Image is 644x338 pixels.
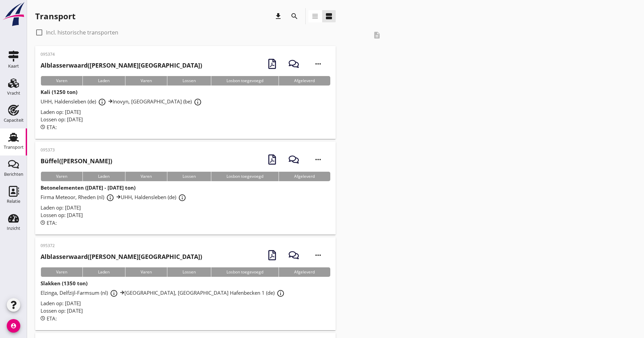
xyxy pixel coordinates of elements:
[41,156,112,166] h2: ([PERSON_NAME])
[41,157,59,165] strong: Büffel
[35,46,336,139] a: 095374Alblasserwaard([PERSON_NAME][GEOGRAPHIC_DATA])VarenLadenVarenLossenLosbon toegevoegdAfgelev...
[7,226,20,231] div: Inzicht
[194,98,202,106] i: info_outline
[311,12,319,20] i: view_headline
[41,194,188,200] span: Firma Meteoor, Rheden (nl) UHH, Haldensleben (de)
[47,124,57,130] span: ETA:
[35,11,75,22] div: Transport
[41,147,112,153] p: 095373
[47,315,57,322] span: ETA:
[167,267,211,277] div: Lossen
[82,76,125,86] div: Laden
[41,89,77,95] strong: Kali (1250 ton)
[110,289,118,297] i: info_outline
[279,267,330,277] div: Afgeleverd
[41,243,202,249] p: 095372
[167,76,211,86] div: Lossen
[41,212,83,218] span: Lossen op: [DATE]
[7,199,20,203] div: Relatie
[46,29,118,36] label: Incl. historische transporten
[125,76,167,86] div: Varen
[4,145,24,149] div: Transport
[41,51,202,57] p: 095374
[279,172,330,181] div: Afgeleverd
[41,252,88,261] strong: Alblasserwaard
[8,64,19,68] div: Kaart
[41,116,83,123] span: Lossen op: [DATE]
[41,307,83,314] span: Lossen op: [DATE]
[290,12,299,20] i: search
[41,98,204,105] span: UHH, Haldensleben (de) Inovyn, [GEOGRAPHIC_DATA] (be)
[41,300,81,307] span: Laden op: [DATE]
[167,172,211,181] div: Lossen
[211,76,279,86] div: Losbon toegevoegd
[309,150,328,169] i: more_horiz
[125,172,167,181] div: Varen
[211,267,279,277] div: Losbon toegevoegd
[41,267,82,277] div: Varen
[41,204,81,211] span: Laden op: [DATE]
[35,237,336,330] a: 095372Alblasserwaard([PERSON_NAME][GEOGRAPHIC_DATA])VarenLadenVarenLossenLosbon toegevoegdAfgelev...
[211,172,279,181] div: Losbon toegevoegd
[41,252,202,261] h2: ([PERSON_NAME][GEOGRAPHIC_DATA])
[41,172,82,181] div: Varen
[279,76,330,86] div: Afgeleverd
[4,172,23,176] div: Berichten
[1,2,26,27] img: logo-small.a267ee39.svg
[47,219,57,226] span: ETA:
[125,267,167,277] div: Varen
[82,267,125,277] div: Laden
[309,246,328,265] i: more_horiz
[277,289,285,297] i: info_outline
[7,319,20,333] i: account_circle
[35,142,336,235] a: 095373Büffel([PERSON_NAME])VarenLadenVarenLossenLosbon toegevoegdAfgeleverdBetonelementen ([DATE]...
[41,76,82,86] div: Varen
[309,54,328,73] i: more_horiz
[41,61,88,69] strong: Alblasserwaard
[41,184,136,191] strong: Betonelementen ([DATE] - [DATE] ton)
[41,108,81,115] span: Laden op: [DATE]
[7,91,20,95] div: Vracht
[106,194,114,202] i: info_outline
[4,118,24,122] div: Capaciteit
[41,61,202,70] h2: ([PERSON_NAME][GEOGRAPHIC_DATA])
[41,280,88,287] strong: Slakken (1350 ton)
[178,194,186,202] i: info_outline
[98,98,106,106] i: info_outline
[325,12,333,20] i: view_agenda
[41,289,287,296] span: Elzinga, Delfzijl-Farmsum (nl) [GEOGRAPHIC_DATA], [GEOGRAPHIC_DATA] Hafenbecken 1 (de)
[274,12,282,20] i: download
[82,172,125,181] div: Laden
